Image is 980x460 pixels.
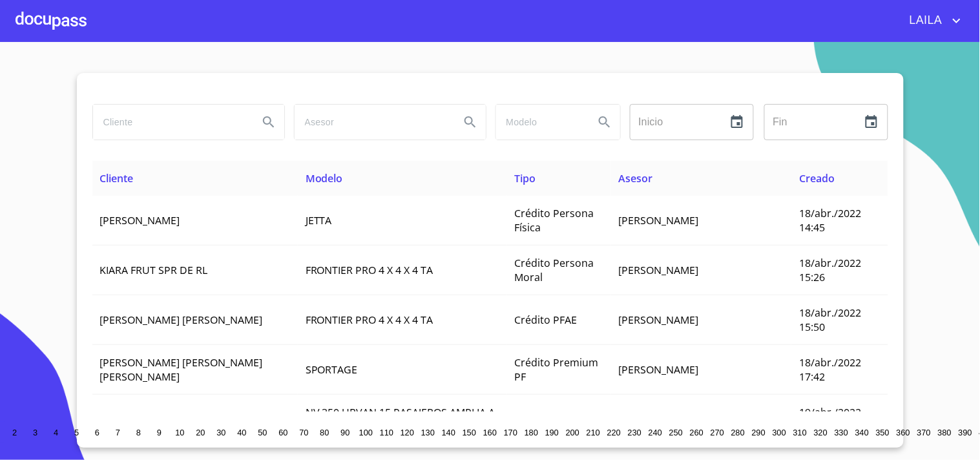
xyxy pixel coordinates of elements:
[25,422,46,443] button: 3
[619,313,699,327] span: [PERSON_NAME]
[12,428,17,437] span: 2
[799,306,861,334] span: 18/abr./2022 15:50
[914,422,935,443] button: 370
[273,422,294,443] button: 60
[421,428,435,437] span: 130
[149,422,170,443] button: 9
[897,428,910,437] span: 360
[773,428,786,437] span: 300
[731,428,745,437] span: 280
[455,107,486,138] button: Search
[196,428,205,437] span: 20
[542,422,563,443] button: 190
[515,206,594,235] span: Crédito Persona Física
[306,405,495,434] span: NV 350 URVAN 15 PASAJEROS AMPLIA A A PAQ SEG T M
[876,428,890,437] span: 350
[852,422,873,443] button: 340
[295,105,450,140] input: search
[525,428,538,437] span: 180
[619,362,699,377] span: [PERSON_NAME]
[299,428,308,437] span: 70
[831,422,852,443] button: 330
[191,422,211,443] button: 20
[463,428,476,437] span: 150
[504,428,517,437] span: 170
[335,422,356,443] button: 90
[790,422,811,443] button: 310
[799,206,861,235] span: 18/abr./2022 14:45
[418,422,439,443] button: 130
[232,422,253,443] button: 40
[811,422,831,443] button: 320
[480,422,501,443] button: 160
[175,428,184,437] span: 10
[100,313,263,327] span: [PERSON_NAME] [PERSON_NAME]
[496,105,584,140] input: search
[306,263,433,277] span: FRONTIER PRO 4 X 4 X 4 TA
[587,428,600,437] span: 210
[893,422,914,443] button: 360
[566,428,579,437] span: 200
[814,428,828,437] span: 320
[306,213,332,227] span: JETTA
[136,428,141,437] span: 8
[211,422,232,443] button: 30
[377,422,397,443] button: 110
[315,422,335,443] button: 80
[100,171,134,185] span: Cliente
[607,428,621,437] span: 220
[728,422,749,443] button: 280
[515,355,599,384] span: Crédito Premium PF
[619,213,699,227] span: [PERSON_NAME]
[46,422,67,443] button: 4
[439,422,459,443] button: 140
[563,422,583,443] button: 200
[628,428,641,437] span: 230
[401,428,414,437] span: 120
[306,362,358,377] span: SPORTAGE
[521,422,542,443] button: 180
[625,422,645,443] button: 230
[687,422,707,443] button: 260
[799,355,861,384] span: 18/abr./2022 17:42
[356,422,377,443] button: 100
[769,422,790,443] button: 300
[690,428,704,437] span: 260
[278,428,287,437] span: 60
[294,422,315,443] button: 70
[258,428,267,437] span: 50
[900,10,964,31] button: account of current user
[938,428,952,437] span: 380
[216,428,225,437] span: 30
[359,428,373,437] span: 100
[619,263,699,277] span: [PERSON_NAME]
[5,422,25,443] button: 2
[707,422,728,443] button: 270
[397,422,418,443] button: 120
[935,422,955,443] button: 380
[87,422,108,443] button: 6
[917,428,931,437] span: 370
[33,428,37,437] span: 3
[54,428,58,437] span: 4
[459,422,480,443] button: 150
[515,313,578,327] span: Crédito PFAE
[253,422,273,443] button: 50
[100,355,263,384] span: [PERSON_NAME] [PERSON_NAME] [PERSON_NAME]
[955,422,976,443] button: 390
[100,213,180,227] span: [PERSON_NAME]
[100,263,208,277] span: KIARA FRUT SPR DE RL
[711,428,724,437] span: 270
[93,105,248,140] input: search
[649,428,662,437] span: 240
[669,428,683,437] span: 250
[108,422,129,443] button: 7
[501,422,521,443] button: 170
[320,428,329,437] span: 80
[799,171,835,185] span: Creado
[237,428,246,437] span: 40
[380,428,393,437] span: 110
[253,107,284,138] button: Search
[604,422,625,443] button: 220
[442,428,455,437] span: 140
